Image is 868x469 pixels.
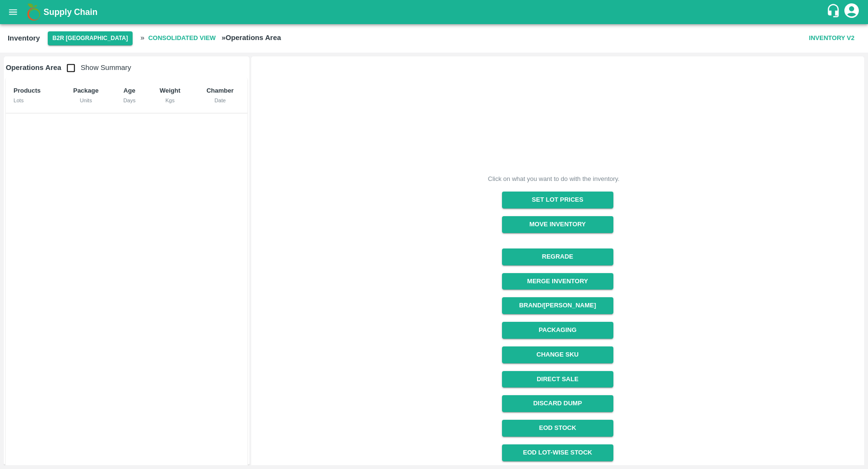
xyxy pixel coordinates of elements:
[73,87,99,94] b: Package
[502,395,613,412] button: Discard Dump
[43,7,97,17] b: Supply Chain
[502,444,613,461] a: EOD Lot-wise Stock
[843,2,860,22] div: account of current user
[120,96,139,105] div: Days
[206,87,233,94] b: Chamber
[144,30,219,47] span: Consolidated View
[502,297,613,314] button: Brand/[PERSON_NAME]
[2,1,24,23] button: open drawer
[8,34,40,42] b: Inventory
[488,174,620,184] div: Click on what you want to do with the inventory.
[148,33,216,44] b: Consolidated View
[221,34,281,41] b: » Operations Area
[502,248,613,265] button: Regrade
[123,87,136,94] b: Age
[502,346,613,363] button: Change SKU
[502,216,613,233] button: Move Inventory
[502,371,613,388] button: Direct Sale
[155,96,185,105] div: Kgs
[160,87,180,94] b: Weight
[805,30,858,47] button: Inventory V2
[48,31,133,45] button: Select DC
[68,96,104,105] div: Units
[826,3,843,21] div: customer-support
[502,322,613,339] button: Packaging
[502,420,613,437] a: EOD Stock
[201,96,239,105] div: Date
[61,64,131,71] span: Show Summary
[24,2,43,22] img: logo
[502,192,613,208] button: Set Lot Prices
[14,87,41,94] b: Products
[140,30,281,47] h2: »
[6,64,61,71] b: Operations Area
[14,96,52,105] div: Lots
[502,273,613,290] button: Merge Inventory
[43,5,826,19] a: Supply Chain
